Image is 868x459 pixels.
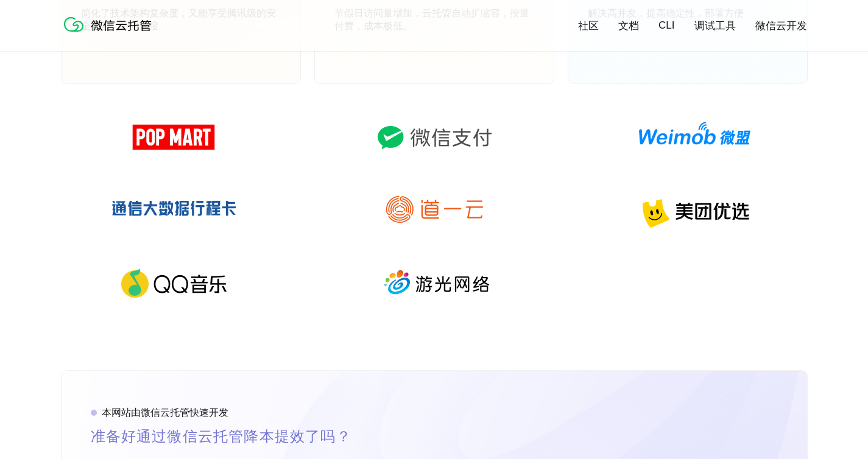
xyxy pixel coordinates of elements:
[102,407,228,419] p: 本网站由微信云托管快速开发
[755,19,807,33] a: 微信云开发
[62,28,159,38] a: 微信云托管
[578,19,599,33] a: 社区
[658,19,674,32] a: CLI
[91,424,381,449] p: 准备好通过微信云托管降本提效了吗？
[694,19,736,33] a: 调试工具
[618,19,639,33] a: 文档
[62,12,159,37] img: 微信云托管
